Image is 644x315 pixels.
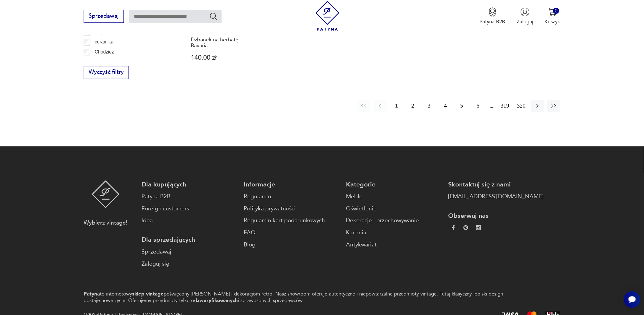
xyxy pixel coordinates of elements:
p: Informacje [244,180,339,189]
p: Dla kupujących [142,180,237,189]
p: Skontaktuj się z nami [448,180,543,189]
a: Foreign customers [142,204,237,213]
img: Patyna - sklep z meblami i dekoracjami vintage [313,1,342,31]
button: 2 [406,100,419,112]
img: Patyna - sklep z meblami i dekoracjami vintage [92,180,120,208]
strong: sklep vintage [132,290,164,297]
img: da9060093f698e4c3cedc1453eec5031.webp [451,225,456,230]
button: 319 [499,100,511,112]
a: Meble [346,192,441,201]
button: 4 [439,100,452,112]
p: 140,00 zł [191,55,253,61]
a: Polityka prywatności [244,204,339,213]
p: Chodzież [95,48,114,56]
iframe: Smartsupp widget button [624,291,640,308]
a: FAQ [244,228,339,237]
a: Kuchnia [346,228,441,237]
a: Antykwariat [346,241,441,249]
button: 3 [423,100,435,112]
a: Zaloguj się [142,260,237,268]
a: Oświetlenie [346,204,441,213]
p: Obserwuj nas [448,212,543,220]
img: Ikonka użytkownika [521,7,530,17]
img: c2fd9cf7f39615d9d6839a72ae8e59e5.webp [476,225,481,230]
button: 1 [390,100,403,112]
button: 5 [455,100,468,112]
button: 0Koszyk [545,7,560,25]
strong: Patyna [84,290,100,297]
a: Sprzedawaj [84,14,123,19]
a: Dekoracje i przechowywanie [346,216,441,225]
strong: zweryfikowanych [197,297,238,304]
button: 320 [515,100,528,112]
a: Regulamin [244,192,339,201]
button: Sprzedawaj [84,10,123,23]
button: 6 [472,100,484,112]
p: Zaloguj [517,18,533,25]
p: Dla sprzedających [142,236,237,244]
p: Kategorie [346,180,441,189]
button: Zaloguj [517,7,533,25]
a: Regulamin kart podarunkowych [244,216,339,225]
h3: Dzbanek na herbatę Bavaria [191,37,253,49]
p: Patyna B2B [480,18,505,25]
a: Ikona medaluPatyna B2B [480,7,505,25]
img: 37d27d81a828e637adc9f9cb2e3d3a8a.webp [464,225,468,230]
a: Blog [244,241,339,249]
img: Ikona medalu [488,7,497,17]
p: ceramika [95,38,113,46]
a: Sprzedawaj [142,248,237,256]
p: Ćmielów [95,58,113,66]
a: Idea [142,216,237,225]
p: Wybierz vintage! [84,219,127,227]
button: Patyna B2B [480,7,505,25]
div: 0 [553,8,559,14]
p: Koszyk [545,18,560,25]
button: Wyczyść filtry [84,66,129,79]
a: Patyna B2B [142,192,237,201]
p: to internetowy poświęcony [PERSON_NAME] i dekoracjom retro. Nasz showroom oferuje autentyczne i n... [84,291,507,303]
button: Szukaj [209,12,218,20]
img: Ikona koszyka [548,7,557,17]
a: [EMAIL_ADDRESS][DOMAIN_NAME] [448,192,543,201]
